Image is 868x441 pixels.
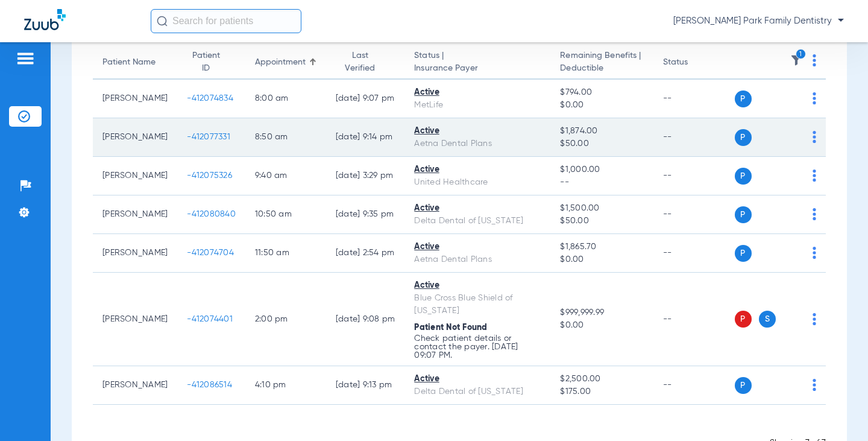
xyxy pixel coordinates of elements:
td: [PERSON_NAME] [93,366,177,405]
span: P [735,245,752,262]
span: S [759,311,776,328]
td: 4:10 PM [245,366,326,405]
td: -- [653,366,735,405]
div: Aetna Dental Plans [414,138,541,150]
img: group-dot-blue.svg [813,208,816,220]
div: Aetna Dental Plans [414,253,541,266]
div: Active [414,279,541,292]
div: MetLife [414,99,541,112]
span: -412074704 [187,249,234,257]
td: [PERSON_NAME] [93,118,177,157]
span: P [735,90,752,107]
td: -- [653,157,735,195]
span: -412077331 [187,133,230,141]
td: -- [653,234,735,273]
td: 9:40 AM [245,157,326,195]
td: -- [653,273,735,366]
span: -- [560,176,643,189]
div: Appointment [255,56,316,69]
img: group-dot-blue.svg [813,54,816,66]
div: Patient Name [102,56,168,69]
td: 10:50 AM [245,195,326,234]
td: [PERSON_NAME] [93,80,177,118]
td: [PERSON_NAME] [93,195,177,234]
span: $2,500.00 [560,373,643,385]
span: $0.00 [560,253,643,266]
span: $1,865.70 [560,241,643,253]
i: 1 [796,49,807,60]
span: -412074834 [187,94,233,103]
td: [DATE] 9:08 PM [326,273,405,366]
span: -412086514 [187,381,232,389]
span: $0.00 [560,99,643,112]
td: 8:00 AM [245,80,326,118]
th: Status [653,46,735,80]
span: $1,000.00 [560,163,643,176]
td: [DATE] 9:07 PM [326,80,405,118]
input: Search for patients [151,9,301,33]
td: [DATE] 3:29 PM [326,157,405,195]
div: Last Verified [336,49,385,75]
img: filter.svg [790,54,802,66]
div: Patient ID [187,49,225,75]
th: Status | [404,46,550,80]
div: Last Verified [336,49,395,75]
td: [PERSON_NAME] [93,157,177,195]
span: Patient Not Found [414,323,487,332]
span: $794.00 [560,86,643,99]
span: $175.00 [560,385,643,398]
span: Insurance Payer [414,62,541,75]
span: -412080840 [187,210,236,218]
td: [DATE] 2:54 PM [326,234,405,273]
img: group-dot-blue.svg [813,131,816,143]
div: United Healthcare [414,176,541,189]
div: Patient ID [187,49,236,75]
th: Remaining Benefits | [550,46,653,80]
td: 2:00 PM [245,273,326,366]
span: P [735,311,752,328]
span: $999,999.99 [560,306,643,319]
div: Active [414,373,541,385]
div: Blue Cross Blue Shield of [US_STATE] [414,292,541,317]
div: Active [414,125,541,138]
span: Deductible [560,62,643,75]
td: -- [653,80,735,118]
span: $1,500.00 [560,202,643,215]
span: $1,874.00 [560,125,643,138]
img: Zuub Logo [24,9,66,30]
p: Check patient details or contact the payer. [DATE] 09:07 PM. [414,334,541,360]
td: [DATE] 9:14 PM [326,118,405,157]
td: 8:50 AM [245,118,326,157]
div: Delta Dental of [US_STATE] [414,385,541,398]
td: [PERSON_NAME] [93,273,177,366]
img: group-dot-blue.svg [813,247,816,259]
td: [PERSON_NAME] [93,234,177,273]
span: -412075326 [187,171,232,180]
img: group-dot-blue.svg [813,170,816,182]
img: group-dot-blue.svg [813,379,816,391]
span: $50.00 [560,215,643,227]
span: P [735,206,752,223]
span: [PERSON_NAME] Park Family Dentistry [673,15,844,27]
div: Active [414,241,541,253]
div: Appointment [255,56,306,69]
td: [DATE] 9:13 PM [326,366,405,405]
td: -- [653,118,735,157]
div: Active [414,163,541,176]
div: Active [414,86,541,99]
td: 11:50 AM [245,234,326,273]
span: P [735,168,752,185]
span: $0.00 [560,319,643,332]
img: Search Icon [157,16,168,27]
span: P [735,377,752,394]
span: -412074401 [187,315,233,323]
img: group-dot-blue.svg [813,313,816,325]
span: P [735,129,752,146]
img: hamburger-icon [16,51,35,66]
div: Delta Dental of [US_STATE] [414,215,541,227]
div: Patient Name [102,56,156,69]
div: Active [414,202,541,215]
td: [DATE] 9:35 PM [326,195,405,234]
img: group-dot-blue.svg [813,92,816,104]
span: $50.00 [560,138,643,150]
